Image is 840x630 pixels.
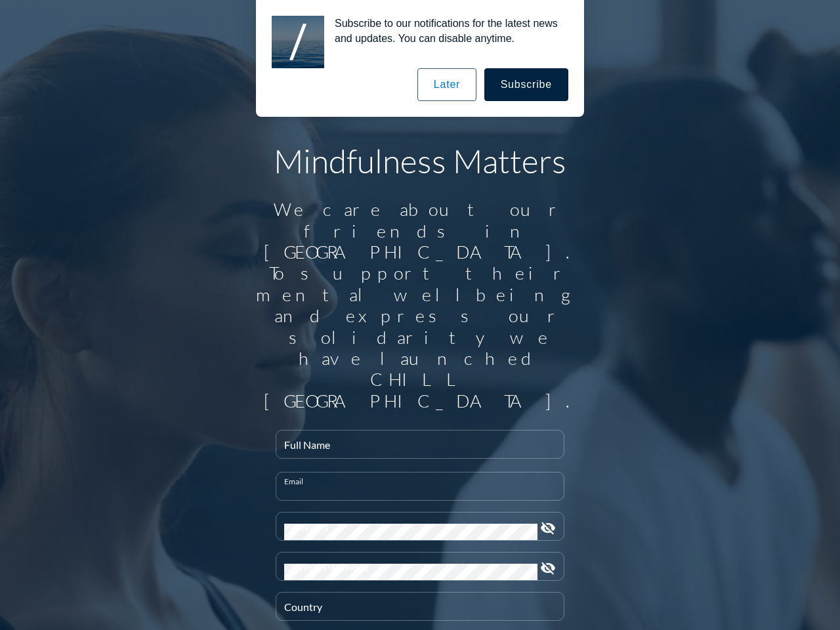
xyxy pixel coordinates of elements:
button: Later [417,68,476,101]
input: Full Name [284,442,556,458]
i: visibility_off [540,520,556,536]
input: Confirm Password [284,564,537,580]
div: Subscribe to our notifications for the latest news and updates. You can disable anytime. [324,16,568,46]
div: We care about our friends in [GEOGRAPHIC_DATA]. To support their mental wellbeing and express our... [249,199,591,411]
i: visibility_off [540,560,556,576]
input: Password [284,524,537,540]
img: notification icon [272,16,324,68]
button: Subscribe [484,68,568,101]
input: Email [284,484,556,500]
h1: Mindfulness Matters [249,141,591,180]
input: Country [284,604,556,620]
